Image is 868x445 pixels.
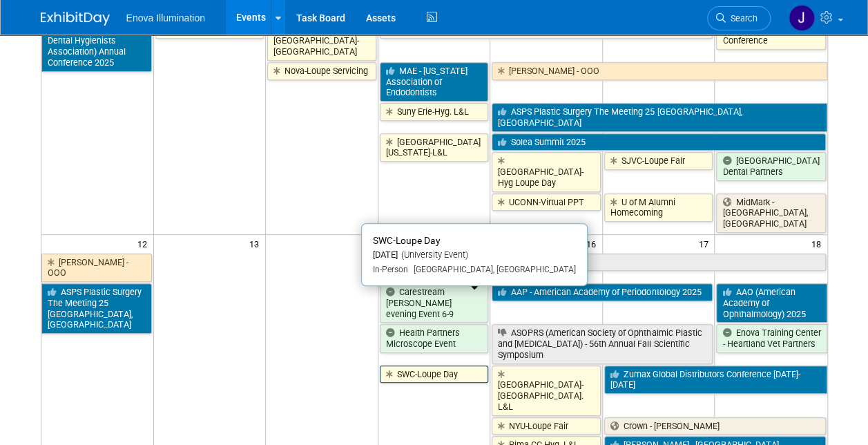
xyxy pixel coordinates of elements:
[408,265,576,274] span: [GEOGRAPHIC_DATA], [GEOGRAPHIC_DATA]
[380,103,489,121] a: Suny Erie-Hyg. L&L
[248,235,265,252] span: 13
[492,103,827,131] a: ASPS Plastic Surgery The Meeting 25 [GEOGRAPHIC_DATA], [GEOGRAPHIC_DATA]
[267,21,376,61] a: [GEOGRAPHIC_DATA]-[GEOGRAPHIC_DATA]
[789,5,815,31] img: JeffD Dyll
[41,254,152,282] a: [PERSON_NAME] - OOO
[373,249,576,261] div: [DATE]
[380,283,489,323] a: Carestream [PERSON_NAME] evening Event 6-9
[716,21,825,50] a: ASDA District 1 Conference
[380,254,826,272] a: Wild West Vet 2025
[492,193,601,211] a: UCONN-Virtual PPT
[707,6,771,30] a: Search
[716,193,825,233] a: MidMark - [GEOGRAPHIC_DATA], [GEOGRAPHIC_DATA]
[810,235,827,252] span: 18
[716,324,827,352] a: Enova Training Center - Heartland Vet Partners
[126,12,205,23] span: Enova Illumination
[492,283,713,301] a: AAP - American Academy of Periodontology 2025
[604,366,827,394] a: Zumax Global Distributors Conference [DATE]-[DATE]
[716,283,827,323] a: AAO (American Academy of Ophthalmology) 2025
[41,12,110,26] img: ExhibitDay
[492,366,601,416] a: [GEOGRAPHIC_DATA]-[GEOGRAPHIC_DATA]. L&L
[380,366,489,384] a: SWC-Loupe Day
[380,62,489,102] a: MAE - [US_STATE] Association of Endodontists
[41,283,152,334] a: ASPS Plastic Surgery The Meeting 25 [GEOGRAPHIC_DATA], [GEOGRAPHIC_DATA]
[492,133,825,151] a: Solea Summit 2025
[726,13,758,23] span: Search
[604,193,713,222] a: U of M Alumni Homecoming
[604,152,713,170] a: SJVC-Loupe Fair
[716,152,825,180] a: [GEOGRAPHIC_DATA] Dental Partners
[585,235,602,252] span: 16
[373,235,441,246] span: SWC-Loupe Day
[604,417,826,435] a: Crown - [PERSON_NAME]
[380,133,489,162] a: [GEOGRAPHIC_DATA][US_STATE]-L&L
[136,235,153,252] span: 12
[492,62,827,80] a: [PERSON_NAME] - OOO
[360,235,378,252] span: 14
[697,235,714,252] span: 17
[41,21,152,72] a: ADHA (American Dental Hygienists Association) Annual Conference 2025
[373,265,408,274] span: In-Person
[492,417,601,435] a: NYU-Loupe Fair
[492,152,601,191] a: [GEOGRAPHIC_DATA]-Hyg Loupe Day
[398,249,468,260] span: (University Event)
[267,62,376,80] a: Nova-Loupe Servicing
[380,324,489,352] a: Health Partners Microscope Event
[492,324,713,363] a: ASOPRS (American Society of Ophthalmic Plastic and [MEDICAL_DATA]) - 56th Annual Fall Scientific ...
